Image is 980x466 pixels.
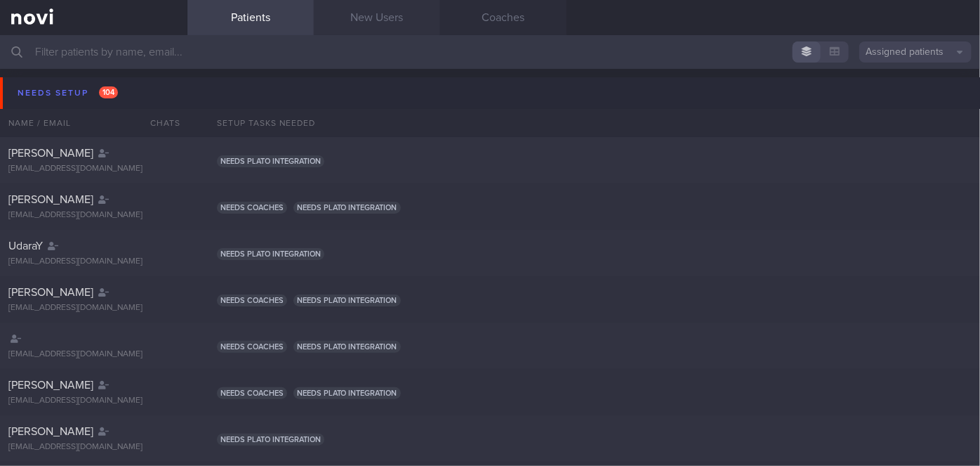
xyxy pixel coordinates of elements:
[293,202,401,214] span: Needs plato integration
[8,426,93,437] span: [PERSON_NAME]
[217,434,324,446] span: Needs plato integration
[131,109,187,137] div: Chats
[8,148,93,159] span: [PERSON_NAME]
[217,341,287,353] span: Needs coaches
[8,210,179,221] div: [EMAIL_ADDRESS][DOMAIN_NAME]
[8,349,179,360] div: [EMAIL_ADDRESS][DOMAIN_NAME]
[217,295,287,306] span: Needs coaches
[217,248,324,260] span: Needs plato integration
[859,41,972,63] button: Assigned patients
[217,155,324,167] span: Needs plato integration
[8,240,43,252] span: UdaraY
[8,442,179,453] div: [EMAIL_ADDRESS][DOMAIN_NAME]
[8,164,179,174] div: [EMAIL_ADDRESS][DOMAIN_NAME]
[8,194,93,205] span: [PERSON_NAME]
[293,387,401,399] span: Needs plato integration
[217,202,287,214] span: Needs coaches
[8,396,179,406] div: [EMAIL_ADDRESS][DOMAIN_NAME]
[293,341,401,353] span: Needs plato integration
[99,86,118,98] span: 104
[208,109,980,137] div: Setup tasks needed
[8,257,179,267] div: [EMAIL_ADDRESS][DOMAIN_NAME]
[8,287,93,298] span: [PERSON_NAME]
[8,380,93,391] span: [PERSON_NAME]
[8,303,179,313] div: [EMAIL_ADDRESS][DOMAIN_NAME]
[293,295,401,306] span: Needs plato integration
[217,387,287,399] span: Needs coaches
[14,84,121,103] div: Needs setup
